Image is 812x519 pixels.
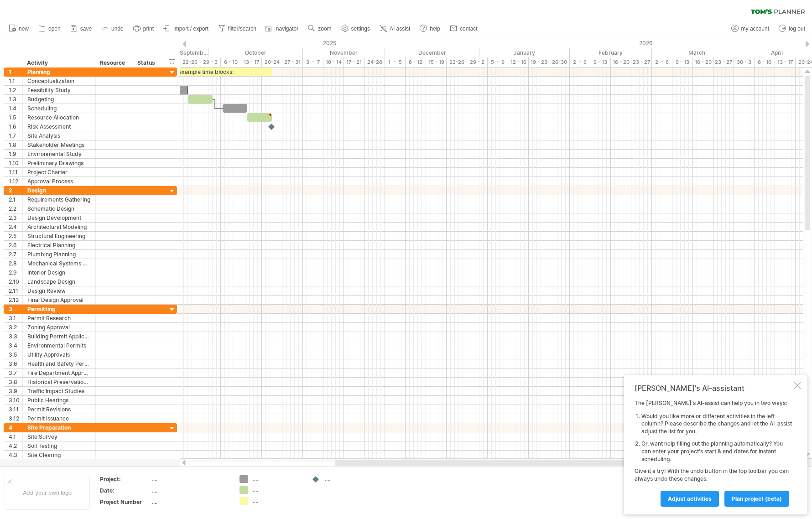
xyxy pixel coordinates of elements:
[549,57,570,67] div: 26-30
[9,140,22,149] div: 1.8
[672,57,693,67] div: 9 - 13
[364,57,385,67] div: 24-28
[741,26,769,32] span: my account
[448,23,480,35] a: contact
[460,26,478,32] span: contact
[27,186,91,195] div: Design
[9,150,22,158] div: 1.9
[27,223,91,231] div: Architectural Modeling
[755,57,775,67] div: 6 - 10
[221,57,241,67] div: 6 - 10
[325,475,375,483] div: ....
[9,332,22,341] div: 3.3
[9,305,22,313] div: 3
[80,26,92,32] span: save
[9,314,22,322] div: 3.1
[27,204,91,213] div: Schematic Design
[9,159,22,167] div: 1.10
[508,57,529,67] div: 12 - 16
[385,57,406,67] div: 1 - 5
[724,491,789,507] a: plan project (beta)
[611,57,631,67] div: 16 - 20
[9,177,22,186] div: 1.12
[9,368,22,377] div: 3.7
[27,387,91,395] div: Traffic Impact Studies
[9,323,22,332] div: 3.2
[27,177,91,186] div: Approval Process
[661,491,719,507] a: Adjust activities
[253,497,302,505] div: ....
[776,23,808,35] a: log out
[262,57,282,67] div: 20-24
[27,195,91,204] div: Requirements Gathering
[570,57,590,67] div: 2 - 6
[27,432,91,441] div: Site Survey
[303,48,385,57] div: November 2025
[641,413,792,436] li: Would you like more or different activities in the left column? Please describe the changes and l...
[6,23,31,35] a: new
[27,131,91,140] div: Site Analysis
[351,26,370,32] span: settings
[339,23,373,35] a: settings
[9,195,22,204] div: 2.1
[430,26,440,32] span: help
[36,23,63,35] a: open
[276,26,298,32] span: navigator
[9,286,22,295] div: 2.11
[27,58,90,67] div: Activity
[9,296,22,304] div: 2.12
[152,487,229,494] div: ....
[27,341,91,350] div: Environmental Permits
[27,140,91,149] div: Stakeholder Meetings
[529,57,549,67] div: 19 - 23
[27,67,91,76] div: Planning
[27,232,91,240] div: Structural Engineering
[9,268,22,277] div: 2.9
[318,26,331,32] span: zoom
[264,23,301,35] a: navigator
[323,57,344,67] div: 10 - 14
[377,23,413,35] a: AI assist
[344,57,364,67] div: 17 - 21
[9,277,22,286] div: 2.10
[729,23,772,35] a: my account
[100,498,150,506] div: Project Number
[282,57,303,67] div: 27 - 31
[641,440,792,463] li: Or, want help filling out the planning automatically? You can enter your project's start & end da...
[27,350,91,359] div: Utility Approvals
[27,250,91,259] div: Plumbing Planning
[200,57,221,67] div: 29 - 3
[100,475,150,483] div: Project:
[27,159,91,167] div: Preliminary Drawings
[27,113,91,122] div: Resource Allocation
[5,476,90,510] div: Add your own logo
[180,57,200,67] div: 22-26
[131,23,156,35] a: print
[152,475,229,483] div: ....
[652,57,672,67] div: 2 - 6
[789,26,805,32] span: log out
[9,341,22,350] div: 3.4
[9,423,22,432] div: 4
[9,441,22,450] div: 4.2
[9,131,22,140] div: 1.7
[9,186,22,195] div: 2
[27,168,91,176] div: Project Charter
[9,359,22,368] div: 3.6
[27,95,91,104] div: Budgeting
[590,57,611,67] div: 9 - 13
[9,95,22,104] div: 1.3
[9,77,22,85] div: 1.1
[713,57,734,67] div: 23 - 27
[447,57,467,67] div: 22-26
[9,378,22,386] div: 3.8
[9,232,22,240] div: 2.5
[27,259,91,268] div: Mechanical Systems Design
[9,451,22,459] div: 4.3
[9,67,22,76] div: 1
[9,432,22,441] div: 4.1
[9,213,22,222] div: 2.3
[99,23,126,35] a: undo
[19,26,29,32] span: new
[9,86,22,94] div: 1.2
